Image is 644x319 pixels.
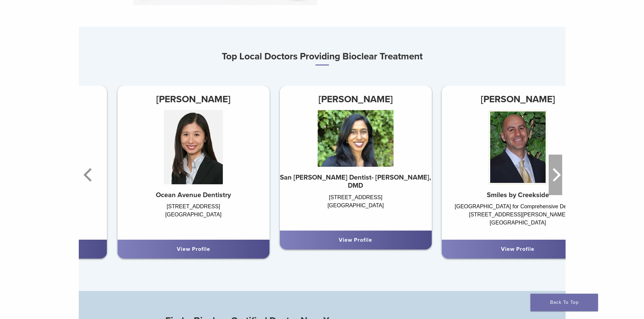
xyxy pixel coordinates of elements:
[549,155,562,195] button: Next
[177,246,210,252] a: View Profile
[79,48,566,65] h3: Top Local Doctors Providing Bioclear Treatment
[501,246,534,252] a: View Profile
[488,110,547,184] img: Dr. Reza Moezi
[530,294,598,311] a: Back To Top
[487,191,549,199] strong: Smiles by Creekside
[317,110,393,167] img: Dr. Dipa Cappelen
[156,191,231,199] strong: Ocean Avenue Dentistry
[164,110,223,184] img: Dr. Sandy Shih
[280,91,432,107] h3: [PERSON_NAME]
[280,193,432,224] div: [STREET_ADDRESS] [GEOGRAPHIC_DATA]
[280,174,431,190] strong: San [PERSON_NAME] Dentist- [PERSON_NAME], DMD
[339,237,372,243] a: View Profile
[82,155,96,195] button: Previous
[117,91,269,107] h3: [PERSON_NAME]
[442,91,594,107] h3: [PERSON_NAME]
[117,203,269,233] div: [STREET_ADDRESS] [GEOGRAPHIC_DATA]
[442,203,594,233] div: [GEOGRAPHIC_DATA] for Comprehensive Dentistry [STREET_ADDRESS][PERSON_NAME] [GEOGRAPHIC_DATA]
